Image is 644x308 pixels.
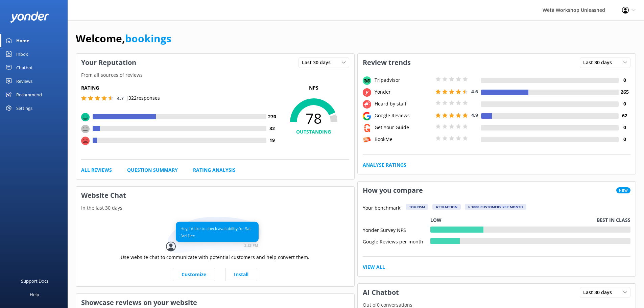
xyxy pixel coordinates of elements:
[76,204,354,212] p: In the last 30 days
[430,216,442,224] p: Low
[619,136,630,143] h4: 0
[358,182,428,199] h3: How you compare
[619,112,630,119] h4: 62
[81,84,278,92] h5: Rating
[406,204,428,210] div: Tourism
[616,187,630,193] span: New
[10,11,49,23] img: yonder-white-logo.png
[619,124,630,131] h4: 0
[16,101,32,115] div: Settings
[278,110,349,127] span: 78
[266,113,278,120] h4: 270
[358,284,404,301] h3: AI Chatbot
[358,54,416,71] h3: Review trends
[121,254,309,261] p: Use website chat to communicate with potential customers and help convert them.
[126,94,160,102] p: | 322 responses
[225,268,257,281] a: Install
[125,31,171,45] a: bookings
[16,47,28,61] div: Inbox
[16,61,33,74] div: Chatbot
[363,227,430,233] div: Yonder Survey NPS
[363,161,406,169] a: Analyse Ratings
[471,112,478,118] span: 4.9
[373,100,434,108] div: Heard by staff
[278,128,349,136] h4: OUTSTANDING
[583,59,616,66] span: Last 30 days
[373,112,434,119] div: Google Reviews
[619,76,630,84] h4: 0
[173,268,215,281] a: Customize
[471,88,478,95] span: 4.6
[619,88,630,96] h4: 265
[583,289,616,296] span: Last 30 days
[76,71,354,79] p: From all sources of reviews
[16,88,42,101] div: Recommend
[302,59,335,66] span: Last 30 days
[373,76,434,84] div: Tripadvisor
[363,204,402,212] p: Your benchmark:
[30,288,39,301] div: Help
[127,166,178,174] a: Question Summary
[363,263,385,271] a: View All
[432,204,461,210] div: Attraction
[278,84,349,92] p: NPS
[597,216,630,224] p: Best in class
[166,217,264,254] img: conversation...
[266,137,278,144] h4: 19
[193,166,236,174] a: Rating Analysis
[373,124,434,131] div: Get Your Guide
[76,30,171,47] h1: Welcome,
[373,136,434,143] div: BookMe
[465,204,526,210] div: > 1000 customers per month
[76,187,354,204] h3: Website Chat
[81,166,112,174] a: All Reviews
[117,95,124,101] span: 4.7
[619,100,630,108] h4: 0
[16,74,32,88] div: Reviews
[16,34,29,47] div: Home
[363,238,430,244] div: Google Reviews per month
[76,54,141,71] h3: Your Reputation
[373,88,434,96] div: Yonder
[21,274,48,288] div: Support Docs
[266,125,278,132] h4: 32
